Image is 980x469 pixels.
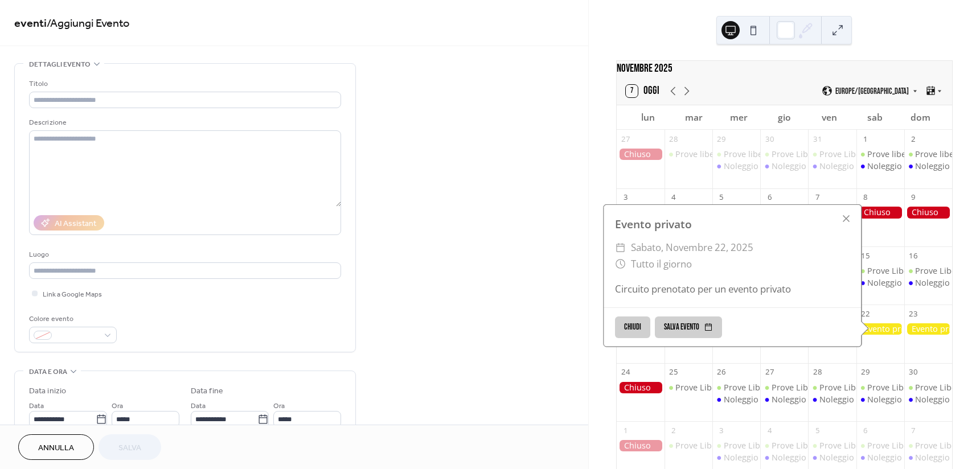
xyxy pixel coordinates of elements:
[675,382,724,393] div: Prove Libere
[904,149,952,160] div: Prove libere
[915,277,967,289] div: Noleggio kart
[760,161,808,172] div: Noleggio kart
[856,394,904,405] div: Noleggio kart
[671,105,716,130] div: mar
[712,452,760,463] div: Noleggio kart
[835,87,909,95] span: Europe/[GEOGRAPHIC_DATA]
[915,382,964,393] div: Prove Libere
[867,265,916,277] div: Prove Libere
[716,134,727,144] div: 29
[819,382,868,393] div: Prove Libere
[761,105,807,130] div: gio
[273,400,285,412] span: Ora
[856,207,904,218] div: Chiuso
[860,192,871,203] div: 8
[915,161,967,172] div: Noleggio kart
[856,277,904,289] div: Noleggio kart
[915,394,967,405] div: Noleggio kart
[867,394,920,405] div: Noleggio kart
[29,400,44,412] span: Data
[760,149,808,160] div: Prove Libere
[669,425,679,435] div: 2
[904,207,952,218] div: Chiuso
[675,440,724,451] div: Prove Libere
[808,394,856,405] div: Noleggio kart
[665,440,712,451] div: Prove Libere
[915,265,964,277] div: Prove Libere
[764,367,774,377] div: 27
[808,149,856,160] div: Prove Libere
[860,134,871,144] div: 1
[621,425,631,435] div: 1
[724,440,773,451] div: Prove Libere
[860,425,871,435] div: 6
[772,394,824,405] div: Noleggio kart
[665,149,712,160] div: Prove libere
[908,425,919,435] div: 7
[856,440,904,451] div: Prove Libere
[856,382,904,393] div: Prove Libere
[904,277,952,289] div: Noleggio kart
[819,452,872,463] div: Noleggio kart
[904,265,952,277] div: Prove Libere
[626,105,671,130] div: lun
[867,277,920,289] div: Noleggio kart
[29,366,67,378] span: Data e ora
[760,452,808,463] div: Noleggio kart
[675,149,722,160] div: Prove libere
[604,282,861,296] div: Circuito prenotato per un evento privato
[808,440,856,451] div: Prove Libere
[712,394,760,405] div: Noleggio kart
[807,105,852,130] div: ven
[904,440,952,451] div: Prove Libere
[856,265,904,277] div: Prove Libere
[908,134,919,144] div: 2
[712,440,760,451] div: Prove Libere
[908,309,919,319] div: 23
[856,323,904,335] div: Evento privato
[29,78,339,90] div: Titolo
[813,192,823,203] div: 7
[716,192,727,203] div: 5
[29,117,339,129] div: Descrizione
[772,440,821,451] div: Prove Libere
[772,452,824,463] div: Noleggio kart
[772,149,821,160] div: Prove Libere
[867,382,916,393] div: Prove Libere
[655,316,722,338] button: Salva evento
[764,192,774,203] div: 6
[716,367,727,377] div: 26
[904,161,952,172] div: Noleggio kart
[669,192,679,203] div: 4
[856,149,904,160] div: Prove libere
[724,149,770,160] div: Prove libere
[764,134,774,144] div: 30
[712,382,760,393] div: Prove Libere
[665,382,712,393] div: Prove Libere
[915,440,964,451] div: Prove Libere
[813,425,823,435] div: 5
[631,240,753,256] span: sabato, novembre 22, 2025
[764,425,774,435] div: 4
[724,382,773,393] div: Prove Libere
[852,105,898,130] div: sab
[621,134,631,144] div: 27
[724,452,776,463] div: Noleggio kart
[615,256,626,273] div: ​
[29,249,339,261] div: Luogo
[760,394,808,405] div: Noleggio kart
[191,400,206,412] span: Data
[760,440,808,451] div: Prove Libere
[615,316,650,338] button: Chiudi
[617,61,952,77] div: novembre 2025
[808,161,856,172] div: Noleggio kart
[813,367,823,377] div: 28
[43,289,102,301] span: Link a Google Maps
[18,434,94,460] a: Annulla
[867,161,920,172] div: Noleggio kart
[915,452,967,463] div: Noleggio kart
[112,400,123,412] span: Ora
[716,425,727,435] div: 3
[617,149,665,160] div: Chiuso
[712,149,760,160] div: Prove libere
